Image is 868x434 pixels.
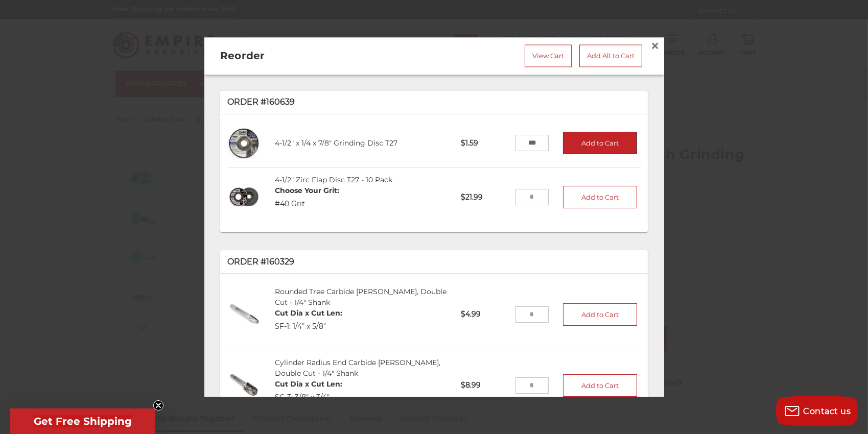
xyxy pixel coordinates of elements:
button: Add to Cart [563,132,638,155]
button: Add to Cart [563,374,638,397]
button: Contact us [776,396,858,426]
p: Order #160329 [227,256,641,268]
h2: Reorder [220,49,389,64]
dt: Cut Dia x Cut Len: [275,379,342,390]
span: Get Free Shipping [34,415,132,427]
a: Cylinder Radius End Carbide [PERSON_NAME], Double Cut - 1/4" Shank [275,358,440,378]
dt: Choose Your Grit: [275,185,339,196]
button: Add to Cart [563,186,638,209]
p: Order #160639 [227,97,641,109]
dd: #40 Grit [275,199,339,209]
img: 4-1/2 [227,127,261,160]
p: $1.59 [454,131,515,156]
button: Add to Cart [563,303,638,326]
img: 4-1/2 [227,181,261,214]
img: Cylinder Radius End Carbide Burr, Double Cut - 1/4 [227,369,261,402]
a: Add All to Cart [579,45,642,67]
a: Close [647,38,664,55]
p: $8.99 [454,373,515,398]
img: Rounded Tree Carbide Burr, Double Cut - 1/4 [227,298,261,331]
a: 4-1/2" x 1/4 x 7/8" Grinding Disc T27 [275,138,397,148]
a: View Cart [525,45,572,67]
a: 4-1/2" Zirc Flap Disc T27 - 10 Pack [275,175,392,184]
p: $4.99 [454,302,515,327]
button: Close teaser [153,400,163,411]
span: × [651,36,660,56]
dt: Cut Dia x Cut Len: [275,308,342,319]
dd: SF-1: 1/4" x 5/8" [275,321,342,332]
div: Get Free ShippingClose teaser [10,408,155,434]
dd: SC-3: 3/8" x 3/4" [275,392,342,403]
p: $21.99 [454,185,515,210]
span: Contact us [804,406,851,416]
a: Rounded Tree Carbide [PERSON_NAME], Double Cut - 1/4" Shank [275,287,447,307]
